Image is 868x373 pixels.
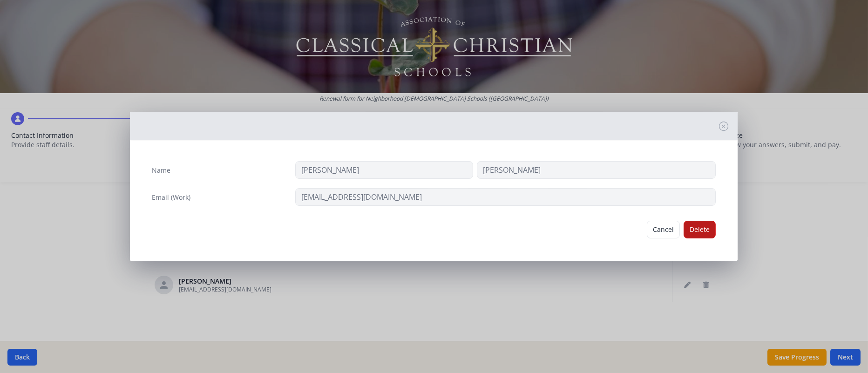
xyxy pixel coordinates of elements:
input: contact@site.com [295,188,716,206]
button: Delete [684,221,716,238]
label: Name [152,166,170,175]
input: Last Name [477,161,716,179]
label: Email (Work) [152,193,190,202]
input: First Name [295,161,473,179]
button: Cancel [647,221,680,238]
